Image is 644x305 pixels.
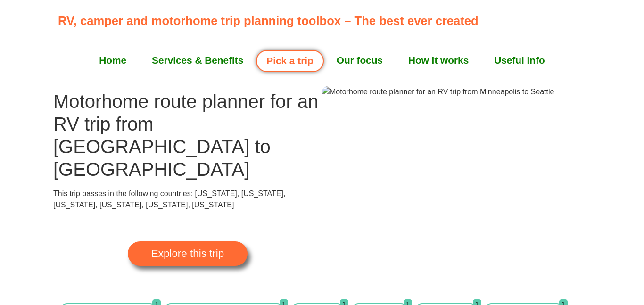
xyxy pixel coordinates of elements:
img: Motorhome route planner for an RV trip from Minneapolis to Seattle [322,86,554,98]
span: Explore this trip [151,248,224,259]
a: How it works [396,49,481,72]
nav: Menu [58,49,586,72]
a: Useful Info [481,49,557,72]
p: RV, camper and motorhome trip planning toolbox – The best ever created [58,12,591,30]
a: Pick a trip [256,50,323,72]
a: Our focus [324,49,396,72]
a: Services & Benefits [139,49,256,72]
span: This trip passes in the following countries: [US_STATE], [US_STATE], [US_STATE], [US_STATE], [US_... [53,190,285,209]
a: Home [86,49,139,72]
h1: Motorhome route planner for an RV trip from [GEOGRAPHIC_DATA] to [GEOGRAPHIC_DATA] [53,90,322,181]
a: Explore this trip [128,241,248,266]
